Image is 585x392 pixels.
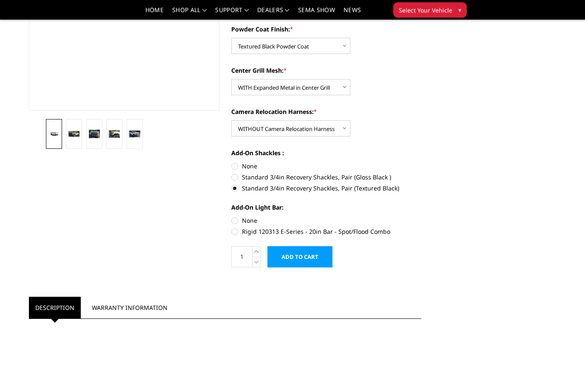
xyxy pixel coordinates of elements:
img: 2024-2025 GMC 2500-3500 - FT Series - Extreme Front Bumper [109,131,120,139]
input: Add to Cart [267,247,332,268]
a: Home [145,7,164,20]
a: SEMA Show [298,7,335,20]
label: None [231,216,422,225]
img: 2024-2025 GMC 2500-3500 - FT Series - Extreme Front Bumper [68,131,80,138]
a: News [344,7,361,20]
span: Select Your Vehicle [399,6,452,15]
label: Center Grill Mesh: [231,66,422,75]
a: Warranty Information [85,297,174,319]
a: Dealers [257,7,290,20]
label: Camera Relocation Harness: [231,108,422,116]
img: 2024-2025 GMC 2500-3500 - FT Series - Extreme Front Bumper [89,130,100,139]
label: Add-On Light Bar: [231,203,422,212]
label: Standard 3/4in Recovery Shackles, Pair (Gloss Black ) [231,173,422,182]
label: None [231,162,422,171]
span: ▾ [458,6,461,14]
label: Rigid 120313 E-Series - 20in Bar - Spot/Flood Combo [231,227,422,236]
label: Standard 3/4in Recovery Shackles, Pair (Textured Black) [231,184,422,193]
a: shop all [172,7,207,20]
label: Add-On Shackles : [231,149,422,158]
a: Description [29,297,81,319]
a: Support [215,7,249,20]
button: Select Your Vehicle [393,3,467,18]
label: Powder Coat Finish: [231,25,422,34]
img: 2024-2025 GMC 2500-3500 - FT Series - Extreme Front Bumper [129,131,140,138]
img: 2024-2025 GMC 2500-3500 - FT Series - Extreme Front Bumper [48,132,60,137]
